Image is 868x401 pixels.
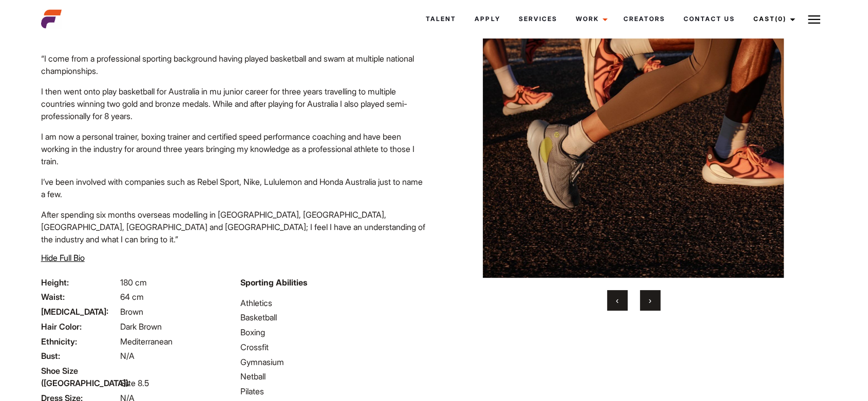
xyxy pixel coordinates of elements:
[120,378,149,388] span: Size 8.5
[566,5,614,33] a: Work
[41,208,428,245] p: After spending six months overseas modelling in [GEOGRAPHIC_DATA], [GEOGRAPHIC_DATA], [GEOGRAPHIC...
[41,9,62,29] img: cropped-aefm-brand-fav-22-square.png
[240,297,428,309] li: Athletics
[41,130,428,167] p: I am now a personal trainer, boxing trainer and certified speed performance coaching and have bee...
[240,356,428,368] li: Gymnasium
[120,336,173,347] span: Mediterranean
[120,321,162,332] span: Dark Brown
[41,85,428,122] p: I then went onto play basketball for Australia in mu junior career for three years travelling to ...
[240,277,307,288] strong: Sporting Abilities
[240,370,428,383] li: Netball
[120,351,135,361] span: N/A
[614,5,674,33] a: Creators
[120,277,147,288] span: 180 cm
[240,326,428,338] li: Boxing
[41,291,118,303] span: Waist:
[41,365,118,389] span: Shoe Size ([GEOGRAPHIC_DATA]):
[120,307,143,317] span: Brown
[649,295,651,305] span: Next
[240,311,428,323] li: Basketball
[41,276,118,289] span: Height:
[41,305,118,318] span: [MEDICAL_DATA]:
[240,385,428,397] li: Pilates
[41,176,428,200] p: I’ve been involved with companies such as Rebel Sport, Nike, Lululemon and Honda Australia just t...
[465,5,509,33] a: Apply
[417,5,465,33] a: Talent
[41,350,118,362] span: Bust:
[41,320,118,333] span: Hair Color:
[616,295,618,305] span: Previous
[41,253,85,263] span: Hide Full Bio
[674,5,744,33] a: Contact Us
[41,252,85,264] button: Hide Full Bio
[240,341,428,353] li: Crossfit
[509,5,566,33] a: Services
[41,335,118,348] span: Ethnicity:
[120,292,144,302] span: 64 cm
[744,5,801,33] a: Cast(0)
[41,52,428,77] p: “I come from a professional sporting background having played basketball and swam at multiple nat...
[775,15,786,23] span: (0)
[808,13,820,26] img: Burger icon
